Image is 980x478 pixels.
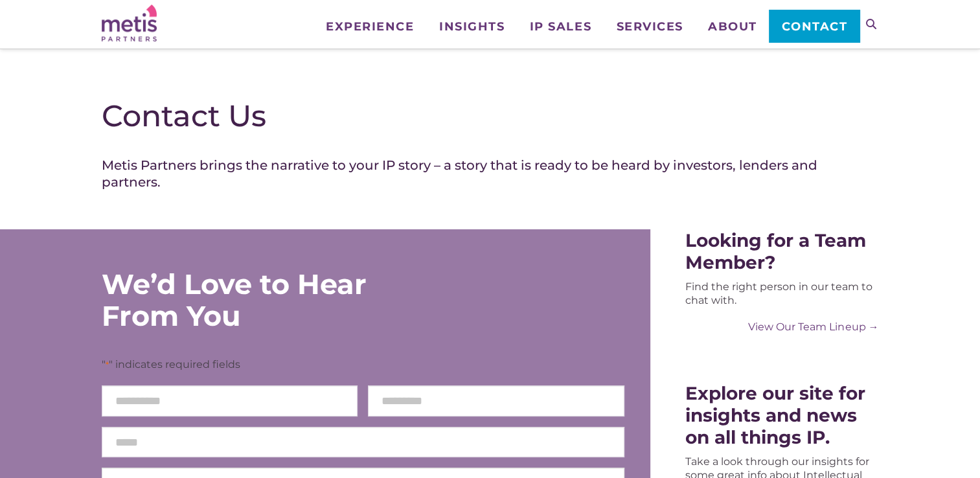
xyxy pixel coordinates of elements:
[616,21,683,32] span: Services
[102,5,157,41] img: Metis Partners
[439,21,505,32] span: Insights
[769,10,859,42] a: Contact
[685,382,878,448] div: Explore our site for insights and news on all things IP.
[102,157,879,190] h4: Metis Partners brings the narrative to your IP story – a story that is ready to be heard by inves...
[326,21,414,32] span: Experience
[685,229,878,273] div: Looking for a Team Member?
[102,358,624,372] p: " " indicates required fields
[102,268,445,332] div: We’d Love to Hear From You
[530,21,591,32] span: IP Sales
[685,280,878,307] div: Find the right person in our team to chat with.
[782,21,847,32] span: Contact
[102,98,879,134] h1: Contact Us
[708,21,757,32] span: About
[685,320,878,334] a: View Our Team Lineup →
